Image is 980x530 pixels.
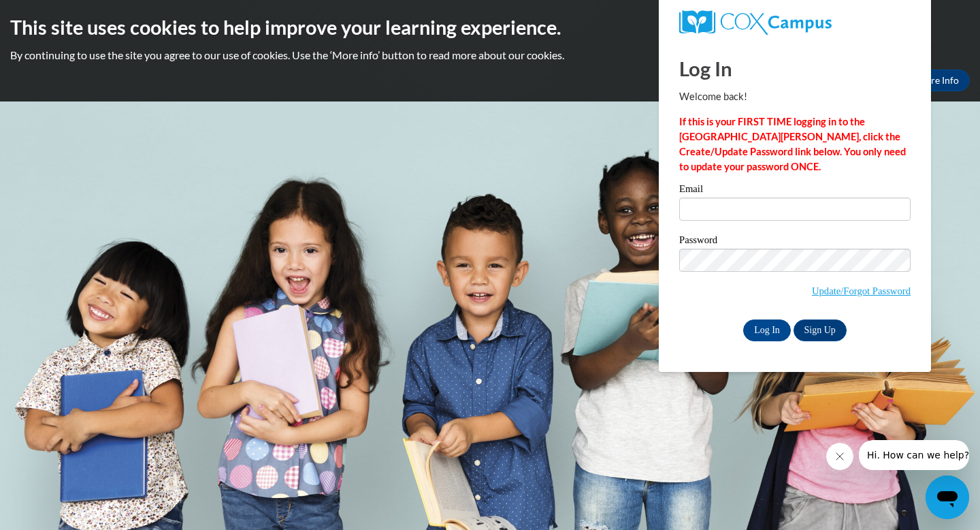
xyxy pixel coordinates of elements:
[679,184,911,198] label: Email
[826,443,853,470] iframe: Close message
[743,319,791,341] input: Log In
[812,285,911,296] a: Update/Forgot Password
[679,54,911,82] h1: Log In
[10,48,970,63] p: By continuing to use the site you agree to our use of cookies. Use the ‘More info’ button to read...
[906,69,970,91] a: More Info
[10,14,970,41] h2: This site uses cookies to help improve your learning experience.
[794,319,847,341] a: Sign Up
[926,476,969,519] iframe: Button to launch messaging window
[679,89,911,104] p: Welcome back!
[679,10,832,35] img: COX Campus
[859,440,969,470] iframe: Message from company
[679,10,911,35] a: COX Campus
[679,235,911,249] label: Password
[679,116,906,172] strong: If this is your FIRST TIME logging in to the [GEOGRAPHIC_DATA][PERSON_NAME], click the Create/Upd...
